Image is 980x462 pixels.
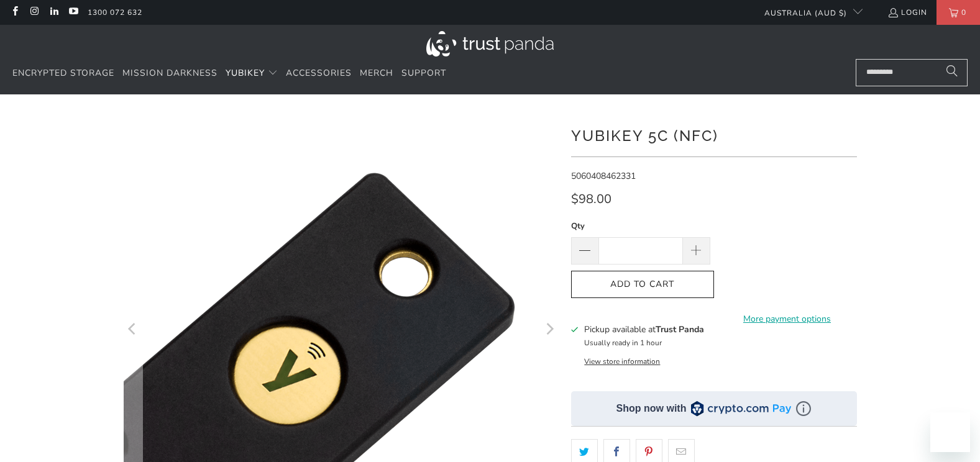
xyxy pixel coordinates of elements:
[856,59,968,86] input: Search...
[226,59,278,88] summary: YubiKey
[88,6,142,19] a: 1300 072 632
[571,191,611,207] span: $98.00
[122,59,218,88] a: Mission Darkness
[360,59,393,88] a: Merch
[122,67,218,79] span: Mission Darkness
[616,402,687,415] div: Shop now with
[584,356,660,366] button: View store information
[571,170,636,182] span: 5060408462331
[286,67,352,79] span: Accessories
[930,412,970,452] iframe: Button to launch messaging window
[401,59,446,88] a: Support
[68,7,78,17] a: Trust Panda Australia on YouTube
[656,324,704,335] b: Trust Panda
[584,323,704,336] h3: Pickup available at
[29,7,39,17] a: Trust Panda Australia on Instagram
[426,31,554,57] img: Trust Panda Australia
[48,7,59,17] a: Trust Panda Australia on LinkedIn
[584,279,701,290] span: Add to Cart
[718,312,857,326] a: More payment options
[571,122,857,147] h1: YubiKey 5C (NFC)
[584,338,662,348] small: Usually ready in 1 hour
[571,219,710,233] label: Qty
[936,59,968,86] button: Search
[226,67,265,79] span: YubiKey
[12,67,114,79] span: Encrypted Storage
[12,59,114,88] a: Encrypted Storage
[286,59,352,88] a: Accessories
[12,59,446,88] nav: Translation missing: en.navigation.header.main_nav
[571,271,714,299] button: Add to Cart
[401,67,446,79] span: Support
[360,67,393,79] span: Merch
[887,6,927,19] a: Login
[9,7,20,17] a: Trust Panda Australia on Facebook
